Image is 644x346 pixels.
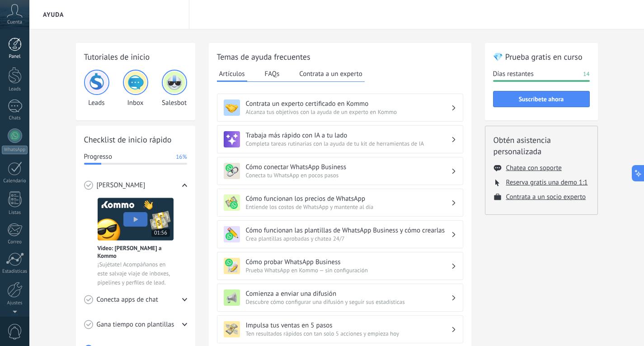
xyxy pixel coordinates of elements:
[246,108,451,116] span: Alcanza tus objetivos con la ayuda de un experto en Kommo
[246,171,451,179] span: Conecta tu WhatsApp en pocos pasos
[2,54,28,60] div: Panel
[246,258,451,266] h3: Cómo probar WhatsApp Business
[98,260,174,287] span: ¡Sujétate! Acompáñanos en este salvaje viaje de inboxes, pipelines y perfiles de lead.
[246,140,451,147] span: Completa tareas rutinarias con la ayuda de tu kit de herramientas de IA
[246,266,451,274] span: Prueba WhatsApp en Kommo — sin configuración
[84,152,112,161] span: Progresso
[97,295,158,304] span: Conecta apps de chat
[246,131,451,140] h3: Trabaja más rápido con IA a tu lado
[246,226,451,235] h3: Cómo funcionan las plantillas de WhatsApp Business y cómo crearlas
[2,115,28,121] div: Chats
[123,70,148,107] div: Inbox
[176,152,187,161] span: 16%
[2,178,28,184] div: Calendario
[217,51,463,62] h2: Temas de ayuda frecuentes
[2,86,28,92] div: Leads
[583,70,589,79] span: 14
[217,67,247,82] button: Artículos
[246,163,451,171] h3: Cómo conectar WhatsApp Business
[493,91,590,107] button: Suscríbete ahora
[246,330,451,337] span: Ten resultados rápidos con tan solo 5 acciones y empieza hoy
[506,178,588,187] button: Reserva gratis una demo 1:1
[97,181,146,190] span: [PERSON_NAME]
[493,70,534,79] span: Días restantes
[7,19,22,25] span: Cuenta
[246,289,451,298] h3: Comienza a enviar una difusión
[2,300,28,306] div: Ajustes
[84,51,187,62] h2: Tutoriales de inicio
[246,203,451,211] span: Entiende los costos de WhatsApp y mantente al día
[493,51,590,62] h2: 💎 Prueba gratis en curso
[246,321,451,330] h3: Impulsa tus ventas en 5 pasos
[506,164,562,172] button: Chatea con soporte
[519,96,564,102] span: Suscríbete ahora
[246,298,451,306] span: Descubre cómo configurar una difusión y seguir sus estadísticas
[246,100,451,108] h3: Contrata un experto certificado en Kommo
[506,193,586,201] button: Contrata a un socio experto
[263,67,282,81] button: FAQs
[494,134,589,157] h2: Obtén asistencia personalizada
[2,269,28,275] div: Estadísticas
[162,70,187,107] div: Salesbot
[98,198,174,241] img: Meet video
[246,194,451,203] h3: Cómo funcionan los precios de WhatsApp
[2,146,28,154] div: WhatsApp
[2,239,28,245] div: Correo
[2,210,28,216] div: Listas
[84,134,187,145] h2: Checklist de inicio rápido
[297,67,364,81] button: Contrata a un experto
[246,235,451,242] span: Crea plantillas aprobadas y chatea 24/7
[84,70,109,107] div: Leads
[98,244,174,260] span: Vídeo: [PERSON_NAME] a Kommo
[97,320,174,329] span: Gana tiempo con plantillas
